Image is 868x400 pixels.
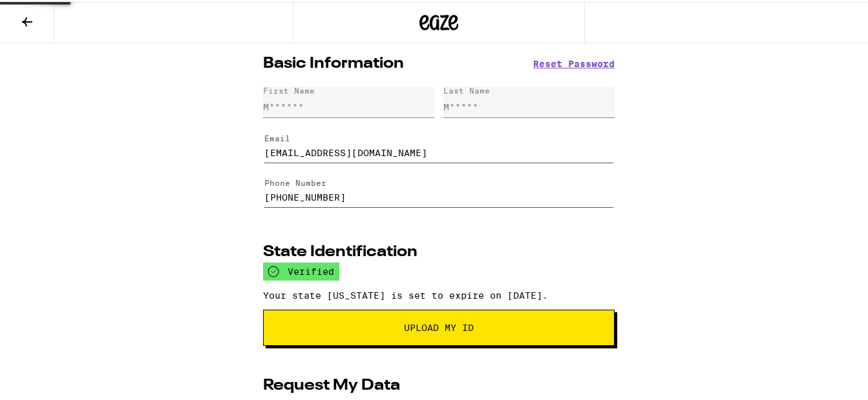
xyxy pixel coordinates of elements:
[263,85,315,93] div: First Name
[404,321,474,330] span: Upload My ID
[533,57,615,66] button: Reset Password
[443,85,490,93] div: Last Name
[263,288,615,299] p: Your state [US_STATE] is set to expire on [DATE].
[263,308,615,344] button: Upload My ID
[264,177,326,185] label: Phone Number
[263,261,339,279] div: verified
[263,376,400,392] h2: Request My Data
[263,121,615,166] form: Edit Email Address
[263,166,615,211] form: Edit Phone Number
[8,9,93,19] span: Hi. Need any help?
[263,243,418,258] h2: State Identification
[264,132,290,141] label: Email
[263,54,404,70] h2: Basic Information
